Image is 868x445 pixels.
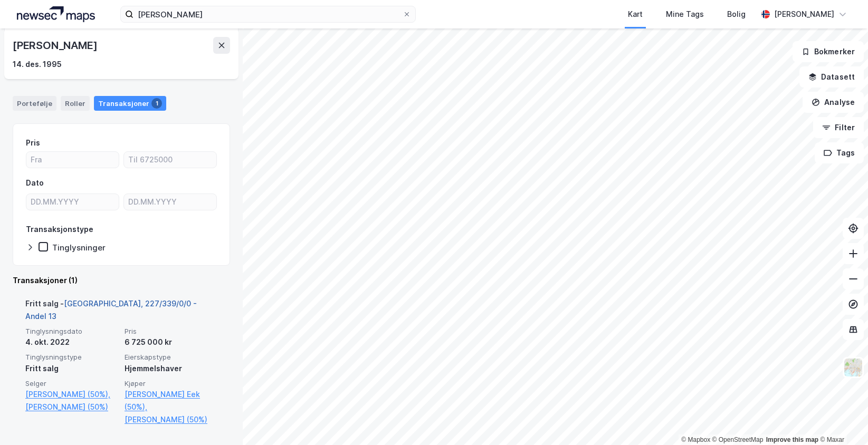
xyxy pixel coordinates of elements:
span: Selger [25,379,118,388]
div: Hjemmelshaver [125,362,217,375]
img: logo.a4113a55bc3d86da70a041830d287a7e.svg [17,6,95,22]
a: [PERSON_NAME] (50%) [125,413,217,426]
div: 4. okt. 2022 [25,336,118,349]
div: Fritt salg [25,362,118,375]
input: Fra [26,152,119,168]
a: [PERSON_NAME] (50%) [25,401,118,413]
div: Roller [61,96,90,111]
a: Mapbox [681,436,710,443]
img: Z [843,357,863,378]
div: Tinglysninger [52,243,106,253]
div: [PERSON_NAME] [13,37,99,54]
a: [PERSON_NAME] (50%), [25,388,118,401]
input: Til 6725000 [124,152,216,168]
span: Tinglysningstype [25,353,118,362]
div: 1 [151,98,162,109]
span: Pris [125,327,217,336]
div: Kart [628,8,643,21]
button: Datasett [799,66,864,88]
span: Eierskapstype [125,353,217,362]
div: Portefølje [13,96,56,111]
div: Transaksjoner [94,96,166,111]
div: Mine Tags [666,8,704,21]
span: Kjøper [125,379,217,388]
button: Analyse [803,92,864,113]
div: Transaksjoner (1) [13,274,230,287]
span: Tinglysningsdato [25,327,118,336]
div: 6 725 000 kr [125,336,217,349]
a: OpenStreetMap [712,436,764,443]
a: [PERSON_NAME] Eek (50%), [125,388,217,413]
div: Fritt salg - [25,297,217,327]
input: DD.MM.YYYY [26,194,119,210]
iframe: Chat Widget [815,394,868,445]
a: Improve this map [766,436,818,443]
input: Søk på adresse, matrikkel, gårdeiere, leietakere eller personer [133,6,403,22]
button: Filter [813,117,864,138]
div: Dato [26,177,44,189]
button: Bokmerker [793,41,864,62]
div: Pris [26,137,40,149]
div: 14. des. 1995 [13,58,62,71]
div: [PERSON_NAME] [774,8,834,21]
div: Transaksjonstype [26,223,93,236]
button: Tags [815,142,864,163]
div: Bolig [727,8,746,21]
a: [GEOGRAPHIC_DATA], 227/339/0/0 - Andel 13 [25,299,197,321]
input: DD.MM.YYYY [124,194,216,210]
